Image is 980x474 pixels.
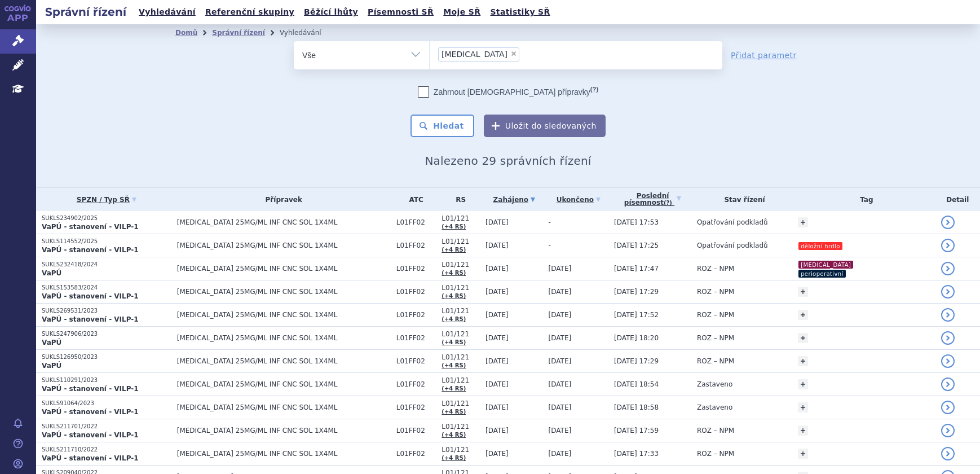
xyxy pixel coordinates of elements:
p: SUKLS126950/2023 [42,353,171,361]
abbr: (?) [664,200,672,207]
span: [DATE] 17:47 [614,265,659,273]
span: × [510,50,517,57]
span: [MEDICAL_DATA] 25MG/ML INF CNC SOL 1X4ML [177,427,391,434]
a: (+4 RS) [442,293,466,299]
a: Zahájeno [485,192,543,208]
a: detail [941,354,955,368]
span: L01FF02 [396,334,436,342]
span: L01FF02 [396,218,436,226]
span: ROZ – NPM [697,450,734,458]
span: ROZ – NPM [697,427,734,434]
span: [DATE] [485,357,509,365]
li: Vyhledávání [280,24,336,41]
span: L01FF02 [396,403,436,411]
strong: VaPÚ - stanovení - VILP-1 [42,292,139,300]
p: SUKLS211710/2022 [42,446,171,454]
strong: VaPÚ [42,269,61,277]
span: [DATE] [485,427,509,434]
button: Hledat [410,115,474,137]
p: SUKLS269531/2023 [42,307,171,315]
a: detail [941,216,955,229]
strong: VaPÚ - stanovení - VILP-1 [42,385,139,393]
span: ROZ – NPM [697,334,734,342]
span: L01FF02 [396,311,436,319]
span: Nalezeno 29 správních řízení [425,154,591,168]
a: (+4 RS) [442,385,466,392]
i: děložní hrdlo [798,242,842,250]
span: [DATE] [549,380,572,388]
span: L01/121 [442,307,480,315]
a: (+4 RS) [442,432,466,438]
a: detail [941,262,955,275]
a: + [798,287,808,297]
span: L01/121 [442,238,480,245]
a: + [798,217,808,227]
span: [DATE] 17:52 [614,311,659,319]
span: [DATE] [485,288,509,296]
span: Zastaveno [697,403,732,411]
p: SUKLS91064/2023 [42,400,171,407]
a: Správní řízení [212,29,265,37]
span: [DATE] [549,288,572,296]
a: + [798,356,808,366]
a: (+4 RS) [442,339,466,345]
span: [MEDICAL_DATA] 25MG/ML INF CNC SOL 1X4ML [177,242,391,249]
strong: VaPÚ - stanovení - VILP-1 [42,454,139,462]
span: [DATE] [485,380,509,388]
span: L01/121 [442,284,480,292]
th: Tag [792,188,935,211]
span: [MEDICAL_DATA] 25MG/ML INF CNC SOL 1X4ML [177,403,391,411]
span: Zastaveno [697,380,732,388]
p: SUKLS211701/2022 [42,423,171,431]
span: ROZ – NPM [697,288,734,296]
a: SPZN / Typ SŘ [42,192,171,208]
p: SUKLS110291/2023 [42,376,171,384]
span: L01/121 [442,214,480,222]
button: Uložit do sledovaných [484,115,606,137]
span: [DATE] [549,311,572,319]
span: [MEDICAL_DATA] 25MG/ML INF CNC SOL 1X4ML [177,357,391,365]
span: [DATE] [549,334,572,342]
span: L01FF02 [396,357,436,365]
span: [MEDICAL_DATA] 25MG/ML INF CNC SOL 1X4ML [177,380,391,388]
span: L01FF02 [396,242,436,249]
span: L01FF02 [396,288,436,296]
a: + [798,449,808,459]
span: L01/121 [442,376,480,384]
label: Zahrnout [DEMOGRAPHIC_DATA] přípravky [418,86,598,98]
span: [DATE] 18:58 [614,403,659,411]
th: Stav řízení [691,188,792,211]
a: Domů [175,29,197,37]
i: perioperativní [798,270,846,278]
a: + [798,402,808,412]
a: (+4 RS) [442,409,466,415]
p: SUKLS153583/2024 [42,284,171,292]
a: detail [941,239,955,252]
th: Detail [935,188,980,211]
a: Vyhledávání [135,5,199,20]
strong: VaPÚ - stanovení - VILP-1 [42,315,139,323]
p: SUKLS114552/2025 [42,238,171,245]
strong: VaPÚ - stanovení - VILP-1 [42,246,139,254]
span: [DATE] [485,265,509,273]
abbr: (?) [590,86,598,93]
a: Přidat parametr [731,50,797,61]
span: ROZ – NPM [697,265,734,273]
a: + [798,310,808,320]
span: [DATE] [485,403,509,411]
span: [DATE] 18:20 [614,334,659,342]
a: detail [941,285,955,299]
span: ROZ – NPM [697,311,734,319]
span: [DATE] [549,357,572,365]
span: [MEDICAL_DATA] 25MG/ML INF CNC SOL 1X4ML [177,218,391,226]
span: [DATE] 17:29 [614,288,659,296]
span: [DATE] 17:25 [614,242,659,249]
p: SUKLS247906/2023 [42,330,171,338]
span: [MEDICAL_DATA] 25MG/ML INF CNC SOL 1X4ML [177,334,391,342]
a: Ukončeno [549,192,608,208]
span: L01FF02 [396,380,436,388]
span: [DATE] [549,265,572,273]
span: ROZ – NPM [697,357,734,365]
span: L01FF02 [396,427,436,434]
span: [DATE] [549,427,572,434]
